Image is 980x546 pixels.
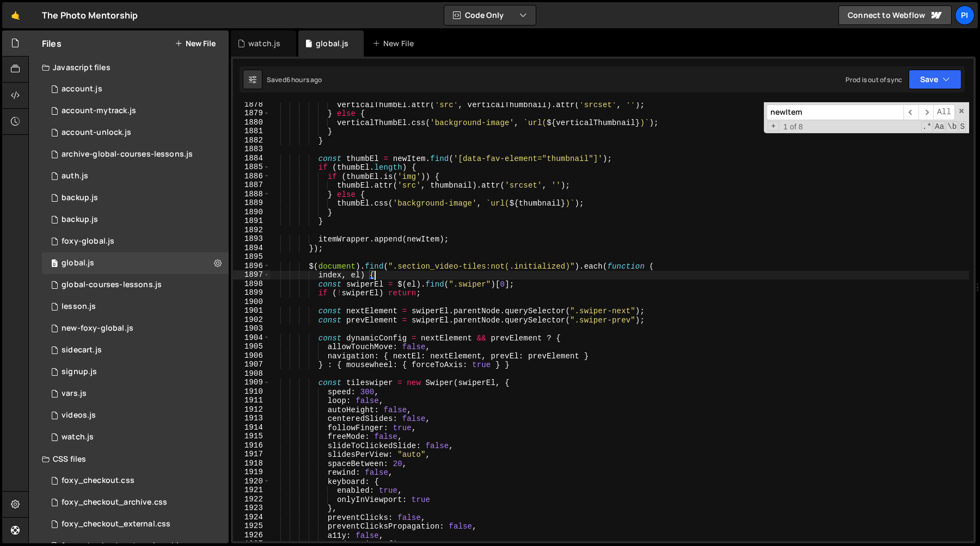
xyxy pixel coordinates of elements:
div: 13533/34220.js [42,78,229,100]
div: 1879 [233,109,270,118]
div: 1906 [233,351,270,361]
div: 1913 [233,414,270,423]
div: 13533/35364.js [42,361,229,383]
div: 1907 [233,360,270,369]
div: global.js [316,38,348,49]
div: new-foxy-global.js [62,324,133,333]
div: signup.js [62,367,97,377]
div: 1880 [233,118,270,127]
div: 13533/34034.js [42,165,229,187]
div: 1910 [233,387,270,396]
div: 1923 [233,504,270,513]
div: 1886 [233,172,270,181]
div: 1893 [233,234,270,244]
div: 1919 [233,468,270,477]
div: 13533/43968.js [42,144,229,165]
div: 1915 [233,432,270,441]
div: backup.js [62,193,98,203]
div: lesson.js [62,302,96,312]
div: 13533/38628.js [42,100,229,122]
span: Search In Selection [959,121,966,132]
div: 13533/38507.css [42,470,229,492]
div: 1898 [233,280,270,289]
button: New File [175,39,216,48]
div: foxy-global.js [62,237,114,246]
input: Search for [767,104,903,120]
div: 1885 [233,163,270,172]
div: 1882 [233,136,270,145]
div: 1894 [233,244,270,253]
div: 1890 [233,208,270,217]
div: foxy_checkout_external.css [62,519,170,529]
span: Whole Word Search [946,121,958,132]
div: 1921 [233,486,270,495]
div: 1925 [233,522,270,531]
div: 13533/44030.css [42,492,229,513]
div: 13533/40053.js [42,318,229,339]
div: 1896 [233,262,270,271]
div: 1911 [233,396,270,405]
a: Connect to Webflow [838,5,952,25]
div: The Photo Mentorship [42,9,138,22]
div: 13533/42246.js [42,405,229,426]
div: 1903 [233,324,270,333]
div: 13533/41206.js [42,122,229,144]
span: CaseSensitive Search [934,121,945,132]
div: 1901 [233,306,270,315]
div: 1892 [233,226,270,235]
div: 1883 [233,145,270,154]
div: 1904 [233,333,270,343]
div: 13533/34219.js [42,231,229,252]
div: 13533/45030.js [42,209,229,231]
div: account-unlock.js [62,128,131,138]
button: Save [909,70,961,89]
span: ​ [903,104,918,120]
div: vars.js [62,389,87,399]
div: 6 hours ago [286,75,322,84]
a: Pi [955,5,975,25]
div: auth.js [62,171,88,181]
div: foxy_checkout.css [62,476,134,486]
div: 13533/43446.js [42,339,229,361]
div: 1902 [233,315,270,325]
div: 13533/39483.js [42,252,229,274]
span: Toggle Replace mode [768,121,779,132]
a: 🤙 [2,2,29,28]
div: CSS files [29,448,229,470]
div: 13533/38527.js [42,426,229,448]
div: 1888 [233,190,270,199]
div: watch.js [248,38,280,49]
div: global.js [62,258,94,268]
div: 1920 [233,477,270,486]
div: Javascript files [29,57,229,78]
div: sidecart.js [62,345,102,355]
div: 1905 [233,342,270,351]
div: 1924 [233,513,270,522]
div: Prod is out of sync [846,75,902,84]
span: 0 [51,260,58,269]
span: Alt-Enter [933,104,955,120]
div: 1914 [233,423,270,432]
span: ​ [918,104,934,120]
div: 1912 [233,405,270,414]
div: 1918 [233,459,270,468]
div: 13533/38978.js [42,383,229,405]
div: 1926 [233,531,270,540]
div: 1900 [233,297,270,307]
span: RegExp Search [921,121,933,132]
div: 13533/45031.js [42,187,229,209]
div: 13533/35292.js [42,274,229,296]
div: 1908 [233,369,270,379]
div: 1878 [233,100,270,109]
button: Code Only [444,5,536,25]
span: 1 of 8 [779,122,807,132]
div: 1899 [233,288,270,297]
div: 1897 [233,270,270,280]
div: 1909 [233,378,270,387]
div: 1922 [233,495,270,504]
h2: Files [42,38,62,49]
div: videos.js [62,411,96,420]
div: 13533/38747.css [42,513,229,535]
div: global-courses-lessons.js [62,280,162,290]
